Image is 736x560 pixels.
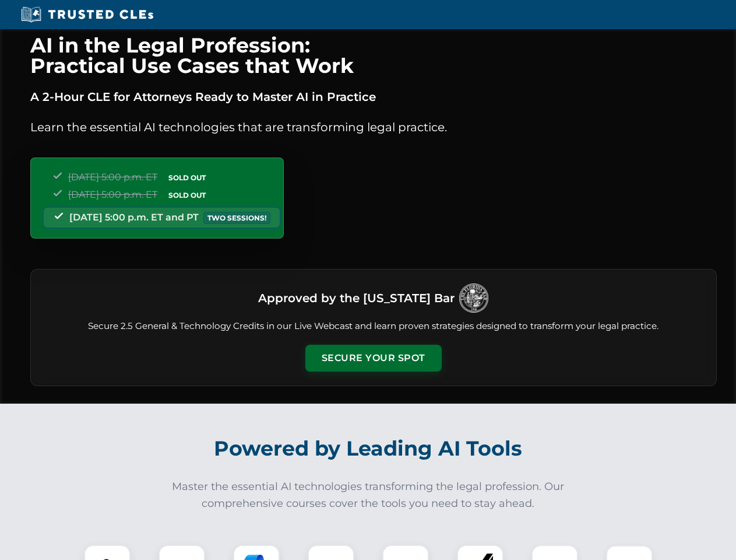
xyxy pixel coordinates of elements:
span: SOLD OUT [164,189,210,201]
span: [DATE] 5:00 p.m. ET [68,189,157,200]
h3: Approved by the [US_STATE] Bar [258,288,455,309]
span: SOLD OUT [164,171,210,184]
h2: Powered by Leading AI Tools [45,428,691,469]
img: Logo [459,283,488,313]
img: Trusted CLEs [17,6,157,23]
p: Secure 2.5 General & Technology Credits in our Live Webcast and learn proven strategies designed ... [45,320,702,333]
p: A 2-Hour CLE for Attorneys Ready to Master AI in Practice [30,87,717,106]
span: [DATE] 5:00 p.m. ET [68,171,157,183]
button: Secure Your Spot [305,345,442,372]
p: Master the essential AI technologies transforming the legal profession. Our comprehensive courses... [164,478,572,512]
h1: AI in the Legal Profession: Practical Use Cases that Work [30,35,717,76]
p: Learn the essential AI technologies that are transforming legal practice. [30,118,717,136]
